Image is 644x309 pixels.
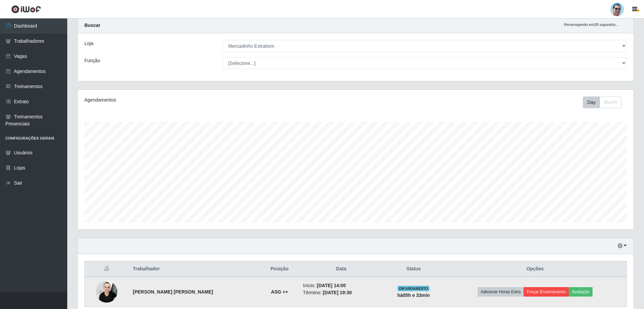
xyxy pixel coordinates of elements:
[317,283,346,288] time: [DATE] 14:00
[303,282,379,289] li: Início:
[569,287,593,297] button: Avaliação
[271,289,288,295] strong: ASG ++
[583,96,600,108] button: Day
[96,277,117,306] img: 1747925689059.jpeg
[397,293,430,298] strong: há 05 h e 33 min
[444,261,627,277] th: Opções
[84,57,100,64] label: Função
[133,289,213,295] strong: [PERSON_NAME] [PERSON_NAME]
[129,261,260,277] th: Trabalhador
[583,96,621,108] div: First group
[299,261,383,277] th: Data
[260,261,299,277] th: Posição
[524,287,569,297] button: Forçar Encerramento
[11,5,41,13] img: CoreUI Logo
[303,289,379,296] li: Término:
[383,261,444,277] th: Status
[478,287,524,297] button: Adicionar Horas Extra
[583,96,627,108] div: Toolbar with button groups
[397,286,429,291] span: EM ANDAMENTO
[600,96,621,108] button: Month
[84,23,100,28] strong: Buscar
[84,40,93,47] label: Loja
[564,23,619,27] i: Recarregando em 28 segundos...
[84,96,305,104] div: Agendamentos
[323,290,352,295] time: [DATE] 19:30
